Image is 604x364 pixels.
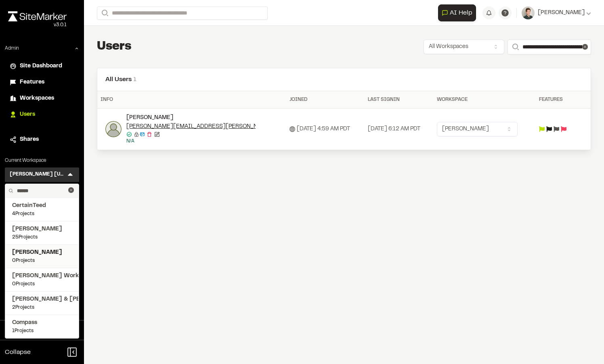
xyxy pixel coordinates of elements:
img: rebrand.png [8,11,67,21]
span: Signed up via Web [289,126,295,132]
button: Search [508,40,522,54]
p: Admin [5,45,19,52]
span: [PERSON_NAME] [538,8,585,17]
p: Current Workspace [5,157,79,164]
a: [PERSON_NAME]25Projects [12,225,72,241]
span: [PERSON_NAME] [12,248,72,257]
span: Shares [20,135,39,144]
div: Feature flags [539,126,574,132]
button: Open AI Assistant [438,4,476,21]
div: Workspace [437,96,533,103]
span: CertainTeed [12,201,72,210]
a: N/A [126,139,134,143]
span: Collapse [5,347,31,357]
span: Compass [12,318,72,327]
img: Thomas McGuire [105,121,122,137]
a: [PERSON_NAME] Workspace0Projects [12,272,72,288]
span: 4 Projects [12,210,72,218]
img: User [522,6,535,19]
button: Search [97,6,111,20]
span: Workspaces [20,94,54,103]
a: Compass1Projects [12,318,72,335]
div: Last Signin [368,96,430,103]
h3: [PERSON_NAME] [US_STATE] [10,171,66,179]
div: [DATE] 6:12 AM PDT [368,125,430,134]
a: [PERSON_NAME][EMAIL_ADDRESS][PERSON_NAME][DOMAIN_NAME] [126,122,321,131]
h1: Users [97,39,132,55]
div: Features [539,96,574,103]
span: 1 Projects [12,327,72,335]
button: Clear text [68,187,74,193]
span: 25 Projects [12,234,72,241]
span: [PERSON_NAME] [12,225,72,234]
span: Users [20,110,35,119]
a: Site Dashboard [10,62,74,71]
span: 0 Projects [12,257,72,264]
div: Oh geez...please don't... [8,21,67,29]
a: Features [10,78,74,87]
div: Joined [289,96,361,103]
a: CertainTeed4Projects [12,201,72,218]
button: Clear text [582,44,588,50]
div: Open AI Assistant [438,4,479,21]
span: No reset password email sent [132,132,139,137]
span: 0 Projects [12,280,72,288]
button: [PERSON_NAME] [522,6,591,19]
a: [PERSON_NAME] & [PERSON_NAME]2Projects [12,295,72,311]
div: Info [101,96,283,103]
span: 2 Projects [12,304,72,311]
div: [PERSON_NAME] [126,113,256,122]
span: [PERSON_NAME] & [PERSON_NAME] [12,295,72,304]
a: Shares [10,135,74,144]
span: [PERSON_NAME] Workspace [12,272,72,280]
div: [DATE] 4:59 AM PDT [289,125,361,134]
a: Workspaces [10,94,74,103]
span: AI Help [450,8,472,18]
h2: All Users [105,75,583,84]
span: Site Dashboard [20,62,62,71]
span: Features [20,78,44,87]
span: 1 [133,77,136,82]
div: Thomas McGuire [126,113,256,145]
a: Users [10,110,74,119]
a: [PERSON_NAME]0Projects [12,248,72,264]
